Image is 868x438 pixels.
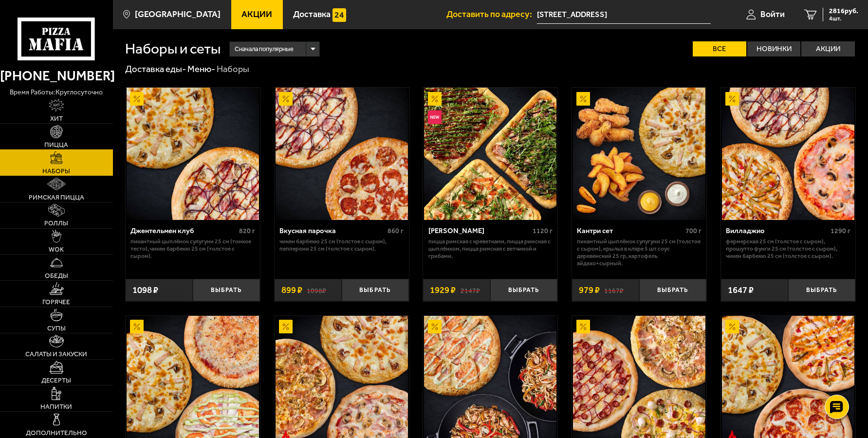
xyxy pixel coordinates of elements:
[279,227,386,236] div: Вкусная парочка
[49,246,64,253] span: WOK
[239,227,255,235] span: 820 г
[537,6,711,24] span: Санкт-Петербург, проспект Энгельса, 73к2
[721,88,855,220] a: АкционныйВилладжио
[187,64,215,74] a: Меню-
[604,286,624,295] s: 1167 ₽
[728,286,754,295] span: 1647 ₽
[126,88,260,220] a: АкционныйДжентельмен клуб
[577,238,702,267] p: Пикантный цыплёнок сулугуни 25 см (толстое с сыром), крылья в кляре 5 шт соус деревенский 25 гр, ...
[40,403,72,410] span: Напитки
[428,92,442,106] img: Акционный
[125,42,221,56] h1: Наборы и сеты
[279,92,293,106] img: Акционный
[41,377,71,384] span: Десерты
[573,88,705,220] img: Кантри сет
[332,8,346,22] img: 15daf4d41897b9f0e9f617042186c801.svg
[576,92,590,106] img: Акционный
[639,279,706,301] button: Выбрать
[44,220,68,227] span: Роллы
[130,320,144,333] img: Акционный
[42,168,70,175] span: Наборы
[533,227,553,235] span: 1120 г
[726,227,828,236] div: Вилладжио
[760,10,785,19] span: Войти
[25,351,87,358] span: Салаты и закуски
[125,64,186,74] a: Доставка еды-
[130,227,237,236] div: Джентельмен клуб
[281,286,302,295] span: 899 ₽
[577,227,683,236] div: Кантри сет
[29,194,84,201] span: Римская пицца
[446,10,537,19] span: Доставить по адресу:
[829,8,858,15] span: 2816 руб.
[50,115,63,122] span: Хит
[831,227,850,235] span: 1290 г
[423,88,557,220] a: АкционныйНовинкаМама Миа
[430,286,456,295] span: 1929 ₽
[130,92,144,106] img: Акционный
[726,238,850,260] p: Фермерская 25 см (толстое с сыром), Прошутто Фунги 25 см (толстое с сыром), Чикен Барбекю 25 см (...
[307,286,326,295] s: 1098 ₽
[829,16,858,21] span: 4 шт.
[388,227,404,235] span: 860 г
[275,88,409,220] a: АкционныйВкусная парочка
[193,279,260,301] button: Выбрать
[241,10,272,19] span: Акции
[276,88,408,220] img: Вкусная парочка
[130,238,255,260] p: Пикантный цыплёнок сулугуни 25 см (тонкое тесто), Чикен Барбекю 25 см (толстое с сыром).
[747,41,801,56] label: Новинки
[576,320,590,333] img: Акционный
[279,238,404,253] p: Чикен Барбекю 25 см (толстое с сыром), Пепперони 25 см (толстое с сыром).
[235,40,294,57] span: Сначала популярные
[42,299,70,306] span: Горячее
[44,142,68,148] span: Пицца
[428,320,442,333] img: Акционный
[428,238,553,260] p: Пицца Римская с креветками, Пицца Римская с цыплёнком, Пицца Римская с ветчиной и грибами.
[428,227,531,236] div: [PERSON_NAME]
[722,88,854,220] img: Вилладжио
[428,110,442,124] img: Новинка
[801,41,855,56] label: Акции
[490,279,557,301] button: Выбрать
[725,320,739,333] img: Акционный
[579,286,600,295] span: 979 ₽
[424,88,556,220] img: Мама Миа
[572,88,706,220] a: АкционныйКантри сет
[293,10,331,19] span: Доставка
[132,286,158,295] span: 1098 ₽
[45,273,68,279] span: Обеды
[788,279,855,301] button: Выбрать
[127,88,259,220] img: Джентельмен клуб
[26,430,87,437] span: Дополнительно
[279,320,293,333] img: Акционный
[342,279,409,301] button: Выбрать
[217,63,249,75] div: Наборы
[461,286,480,295] s: 2147 ₽
[725,92,739,106] img: Акционный
[693,41,746,56] label: Все
[685,227,702,235] span: 700 г
[47,325,66,332] span: Супы
[537,6,711,24] input: Ваш адрес доставки
[135,10,221,19] span: [GEOGRAPHIC_DATA]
